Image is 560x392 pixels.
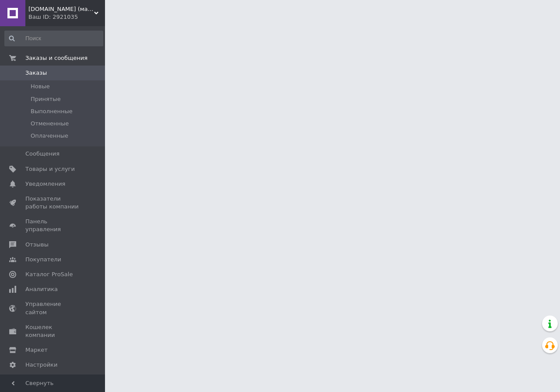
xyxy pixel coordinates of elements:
span: Выполненные [31,108,73,115]
span: Кошелек компании [25,323,81,339]
span: Управление сайтом [25,300,81,316]
span: Принятые [31,95,61,103]
span: Панель управления [25,218,81,233]
div: Ваш ID: 2921035 [28,13,105,21]
span: Покупатели [25,256,61,264]
input: Поиск [4,31,103,46]
span: Товары и услуги [25,165,75,173]
span: Оплаченные [31,132,68,140]
span: Отзывы [25,241,49,249]
span: Каталог ProSale [25,271,73,278]
span: AVTO-POLIV.PRO (магазин полива и оборудования) [28,5,94,13]
span: Сообщения [25,150,59,158]
span: Отмененные [31,120,69,128]
span: Новые [31,83,50,90]
span: Заказы и сообщения [25,54,87,62]
span: Уведомления [25,180,65,188]
span: Настройки [25,361,57,369]
span: Заказы [25,69,47,77]
span: Маркет [25,346,48,354]
span: Показатели работы компании [25,195,81,211]
span: Аналитика [25,285,58,293]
